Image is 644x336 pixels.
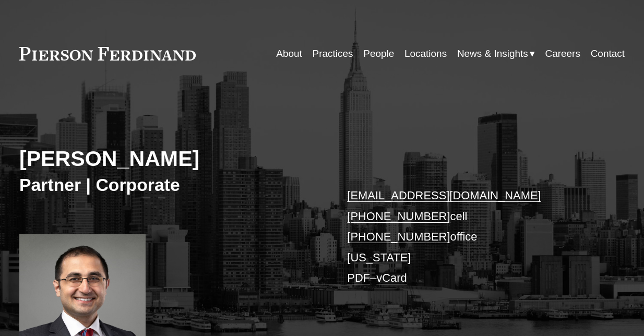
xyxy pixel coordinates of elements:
[347,185,599,288] p: cell office [US_STATE] –
[347,189,541,202] a: [EMAIL_ADDRESS][DOMAIN_NAME]
[363,44,394,64] a: People
[376,271,407,284] a: vCard
[347,230,450,243] a: [PHONE_NUMBER]
[276,44,302,64] a: About
[404,44,447,64] a: Locations
[457,45,528,63] span: News & Insights
[19,174,322,196] h3: Partner | Corporate
[313,44,353,64] a: Practices
[591,44,625,64] a: Contact
[347,271,370,284] a: PDF
[457,44,535,64] a: folder dropdown
[545,44,580,64] a: Careers
[19,146,322,172] h2: [PERSON_NAME]
[347,210,450,223] a: [PHONE_NUMBER]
